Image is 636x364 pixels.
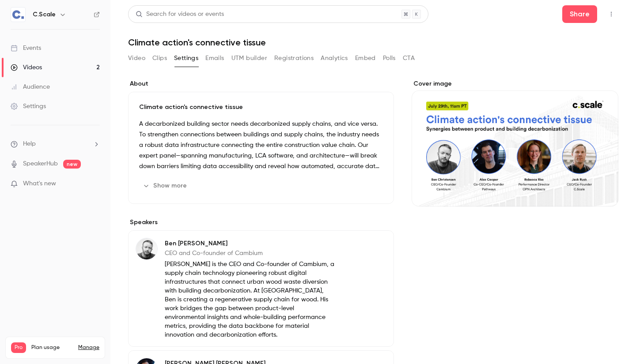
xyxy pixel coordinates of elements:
p: A decarbonized building sector needs decarbonized supply chains, and vice versa. To strengthen co... [139,119,383,172]
button: Embed [355,51,376,65]
button: Top Bar Actions [604,7,618,21]
button: Registrations [274,51,314,65]
h6: C.Scale [33,10,56,19]
p: Climate action's connective tissue [139,103,383,112]
div: Search for videos or events [136,10,224,19]
span: Plan usage [31,344,73,351]
span: Pro [11,342,26,353]
h1: Climate action's connective tissue [128,37,618,48]
p: [PERSON_NAME] is the CEO and Co-founder of Cambium, a supply chain technology pioneering robust d... [165,260,337,339]
span: What's new [23,179,56,188]
button: Share [562,5,597,23]
a: Manage [78,344,99,351]
a: SpeakerHub [23,159,58,169]
img: C.Scale [11,8,25,22]
button: Clips [152,51,167,65]
img: Ben Christensen [136,238,157,259]
div: Ben ChristensenBen [PERSON_NAME]CEO and Co-founder of Cambium[PERSON_NAME] is the CEO and Co-foun... [128,230,394,347]
span: new [63,160,81,169]
label: About [128,79,394,88]
div: Audience [11,83,50,91]
div: Videos [11,63,42,72]
button: UTM builder [231,51,267,65]
iframe: Noticeable Trigger [89,180,100,188]
button: Emails [205,51,224,65]
li: help-dropdown-opener [11,139,100,149]
button: Polls [383,51,396,65]
button: Show more [139,179,192,193]
span: Help [23,139,36,149]
label: Cover image [412,79,618,88]
section: Cover image [412,79,618,206]
button: Video [128,51,145,65]
p: Ben [PERSON_NAME] [165,239,337,248]
button: Settings [174,51,198,65]
button: CTA [403,51,415,65]
button: Analytics [321,51,348,65]
div: Events [11,44,41,53]
p: CEO and Co-founder of Cambium [165,249,337,258]
div: Settings [11,102,46,111]
label: Speakers [128,218,394,227]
